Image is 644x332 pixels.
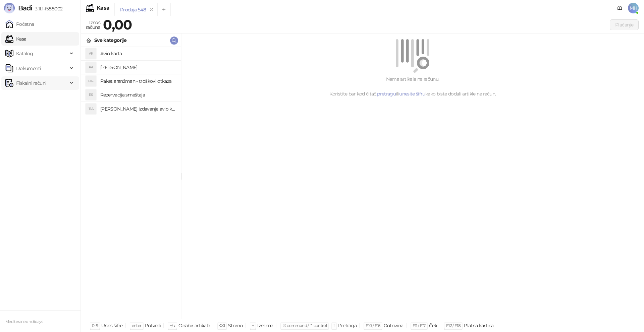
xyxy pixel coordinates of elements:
span: Fiskalni računi [16,76,46,90]
a: unesite šifru [399,91,425,97]
span: F10 / F16 [366,323,380,328]
span: Badi [18,4,32,12]
div: Unos šifre [101,321,123,330]
div: RS [86,89,96,100]
h4: Rezervacija smeštaja [100,89,175,100]
span: 0-9 [92,323,98,328]
div: Gotovina [384,321,404,330]
small: Mediteraneo holidays [5,319,43,324]
button: Plaćanje [610,19,639,30]
div: Potvrdi [145,321,161,330]
div: Storno [228,321,243,330]
span: enter [132,323,142,328]
a: Dokumentacija [614,3,625,13]
span: ↑/↓ [170,323,175,328]
div: PA [86,62,96,73]
span: F11 / F17 [413,323,426,328]
button: remove [147,7,156,12]
div: Prodaja 548 [120,6,146,13]
a: Početna [5,17,34,31]
div: AK [86,48,96,59]
div: Kasa [97,5,109,11]
span: MH [628,3,639,13]
h4: [PERSON_NAME] [100,62,175,73]
div: Platna kartica [464,321,493,330]
img: Logo [4,3,15,13]
div: grid [81,47,181,319]
div: Nema artikala na računu. Koristite bar kod čitač, ili kako biste dodali artikle na račun. [189,75,636,97]
span: 3.11.1-f588002 [32,6,62,12]
span: ⌫ [219,323,225,328]
span: ⌘ command / ⌃ control [282,323,327,328]
div: Pretraga [338,321,357,330]
h4: [PERSON_NAME] izdavanja avio karta [100,104,175,114]
div: Iznos računa [85,18,102,31]
span: Katalog [16,47,33,60]
h4: Paket aranžman - troškovi otkaza [100,76,175,86]
span: Dokumenti [16,62,41,75]
div: Odabir artikala [178,321,210,330]
div: Sve kategorije [94,37,126,44]
strong: 0,00 [103,16,132,33]
span: + [252,323,254,328]
span: f [333,323,334,328]
div: Izmena [257,321,273,330]
div: TIA [86,104,96,114]
div: PA- [86,76,96,86]
button: Add tab [157,3,171,16]
a: pretragu [377,91,396,97]
h4: Avio karta [100,48,175,59]
span: F12 / F18 [446,323,461,328]
div: Ček [429,321,437,330]
a: Kasa [5,32,26,46]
